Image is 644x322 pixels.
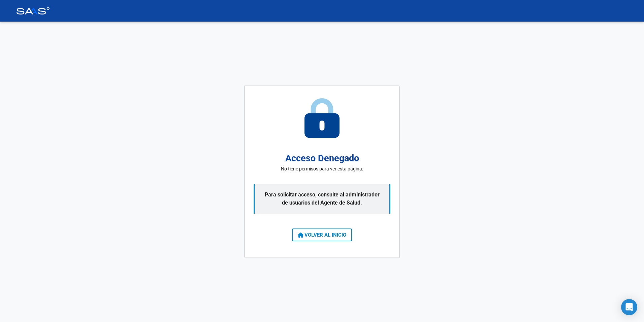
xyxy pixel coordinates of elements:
p: Para solicitar acceso, consulte al administrador de usuarios del Agente de Salud. [254,184,390,214]
h2: Acceso Denegado [285,152,359,165]
img: access-denied [304,98,340,138]
p: No tiene permisos para ver esta página. [281,165,363,172]
img: Logo SAAS [16,7,50,15]
div: Open Intercom Messenger [621,299,637,315]
span: VOLVER AL INICIO [298,232,346,238]
button: VOLVER AL INICIO [292,229,352,241]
